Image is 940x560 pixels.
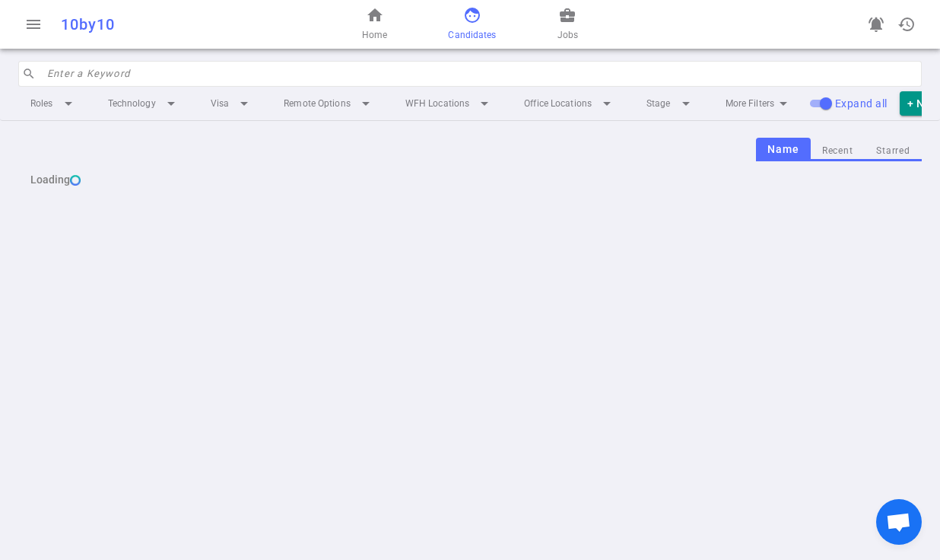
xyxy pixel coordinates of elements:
img: loading... [70,175,81,186]
span: Jobs [557,27,578,43]
button: Open menu [18,9,49,40]
a: Home [362,6,387,43]
span: menu [24,15,43,33]
span: Candidates [448,27,496,43]
span: notifications_active [867,15,885,33]
a: Candidates [448,6,496,43]
div: Loading [18,161,922,198]
span: business_center [558,6,576,24]
button: Recent [811,141,865,161]
a: Jobs [557,6,578,43]
span: search [22,67,36,81]
li: Technology [96,90,192,117]
li: Office Locations [512,90,628,117]
li: WFH Locations [393,90,506,117]
a: Go to see announcements [861,9,891,40]
li: Roles [18,90,90,117]
button: Open history [891,9,922,40]
span: Home [362,27,387,43]
button: Name [756,138,810,161]
li: Stage [634,90,707,117]
span: face [463,6,481,24]
li: More Filters [713,90,805,117]
div: Open chat [876,499,922,545]
li: Remote Options [272,90,387,117]
span: history [897,15,916,33]
div: 10by10 [61,15,307,33]
span: Expand all [835,97,888,110]
button: Starred [865,141,922,161]
li: Visa [198,90,265,117]
span: home [366,6,384,24]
